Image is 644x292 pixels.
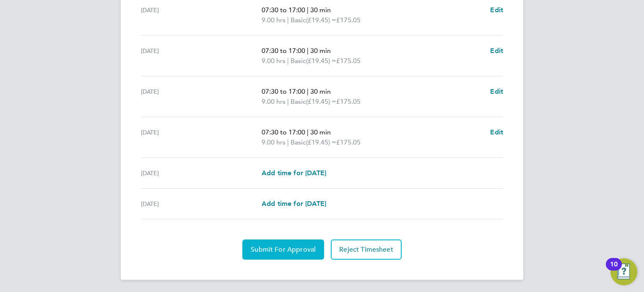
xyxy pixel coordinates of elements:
a: Edit [490,127,503,137]
span: 9.00 hrs [262,97,286,105]
div: [DATE] [141,168,262,178]
span: £175.05 [336,16,361,24]
span: Edit [490,87,503,95]
span: (£19.45) = [306,97,336,105]
a: Edit [490,5,503,15]
div: [DATE] [141,199,262,209]
span: 30 min [310,87,331,95]
button: Open Resource Center, 10 new notifications [610,258,637,285]
span: 07:30 to 17:00 [262,47,305,55]
span: (£19.45) = [306,138,336,146]
span: | [307,87,309,95]
span: 07:30 to 17:00 [262,87,305,95]
span: 9.00 hrs [262,138,286,146]
span: 9.00 hrs [262,57,286,65]
span: 30 min [310,47,331,55]
span: 30 min [310,6,331,14]
a: Add time for [DATE] [262,168,326,178]
span: Add time for [DATE] [262,200,326,208]
span: 07:30 to 17:00 [262,128,305,136]
span: Basic [291,15,306,25]
span: | [287,138,289,146]
span: | [287,16,289,24]
div: [DATE] [141,87,262,107]
span: Submit For Approval [251,245,316,254]
a: Edit [490,46,503,56]
span: Basic [291,97,306,107]
span: | [307,47,309,55]
div: [DATE] [141,127,262,147]
span: | [307,128,309,136]
button: Reject Timesheet [331,239,402,260]
span: £175.05 [336,97,361,105]
span: Edit [490,128,503,136]
span: | [287,57,289,65]
span: (£19.45) = [306,57,336,65]
span: | [287,97,289,105]
span: Reject Timesheet [339,245,393,254]
div: [DATE] [141,46,262,66]
span: (£19.45) = [306,16,336,24]
button: Submit For Approval [242,239,324,260]
span: Basic [291,56,306,66]
span: Edit [490,47,503,55]
span: 30 min [310,128,331,136]
div: 10 [610,264,618,275]
span: £175.05 [336,138,361,146]
span: Edit [490,6,503,14]
span: £175.05 [336,57,361,65]
span: Add time for [DATE] [262,169,326,177]
span: 9.00 hrs [262,16,286,24]
span: | [307,6,309,14]
span: Basic [291,137,306,147]
a: Edit [490,87,503,97]
a: Add time for [DATE] [262,199,326,209]
span: 07:30 to 17:00 [262,6,305,14]
div: [DATE] [141,5,262,25]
